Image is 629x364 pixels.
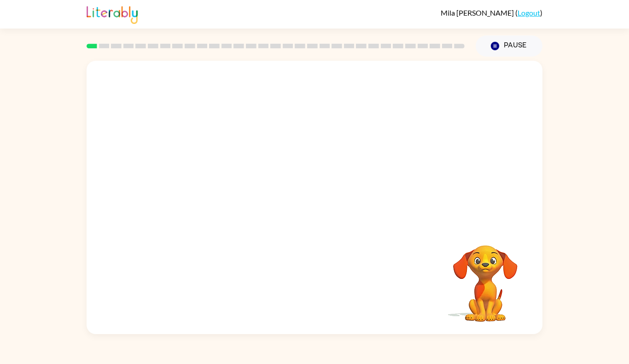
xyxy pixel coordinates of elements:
[441,8,515,17] span: Mila [PERSON_NAME]
[441,8,542,17] div: ( )
[518,8,540,17] a: Logout
[439,231,531,323] video: Your browser must support playing .mp4 files to use Literably. Please try using another browser.
[476,35,542,57] button: Pause
[87,4,138,24] img: Literably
